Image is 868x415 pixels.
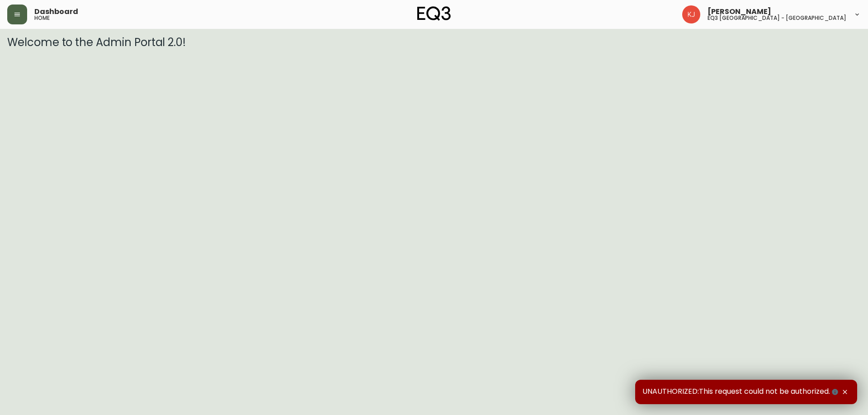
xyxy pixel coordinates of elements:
[708,8,771,15] span: [PERSON_NAME]
[682,5,700,23] img: 24a625d34e264d2520941288c4a55f8e
[417,6,451,21] img: logo
[34,15,50,21] h5: home
[708,15,846,21] h5: eq3 [GEOGRAPHIC_DATA] - [GEOGRAPHIC_DATA]
[7,36,861,49] h3: Welcome to the Admin Portal 2.0!
[642,387,840,397] span: UNAUTHORIZED:This request could not be authorized.
[34,8,78,15] span: Dashboard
